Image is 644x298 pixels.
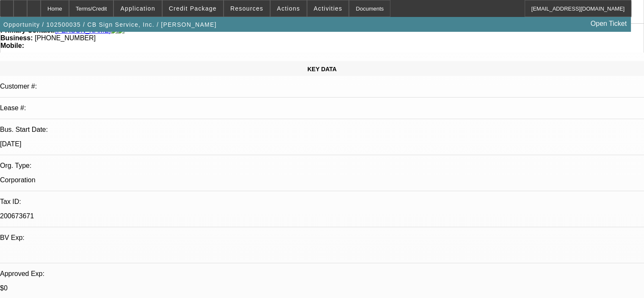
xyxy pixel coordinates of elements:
[35,34,96,42] span: [PHONE_NUMBER]
[314,5,343,12] span: Activities
[0,34,33,42] strong: Business:
[0,42,24,49] strong: Mobile:
[307,66,337,72] span: KEY DATA
[163,0,223,17] button: Credit Package
[120,5,155,12] span: Application
[3,21,217,28] span: Opportunity / 102500035 / CB Sign Service, Inc. / [PERSON_NAME]
[277,5,300,12] span: Actions
[230,5,263,12] span: Resources
[114,0,161,17] button: Application
[271,0,307,17] button: Actions
[224,0,270,17] button: Resources
[169,5,217,12] span: Credit Package
[307,0,349,17] button: Activities
[587,17,630,31] a: Open Ticket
